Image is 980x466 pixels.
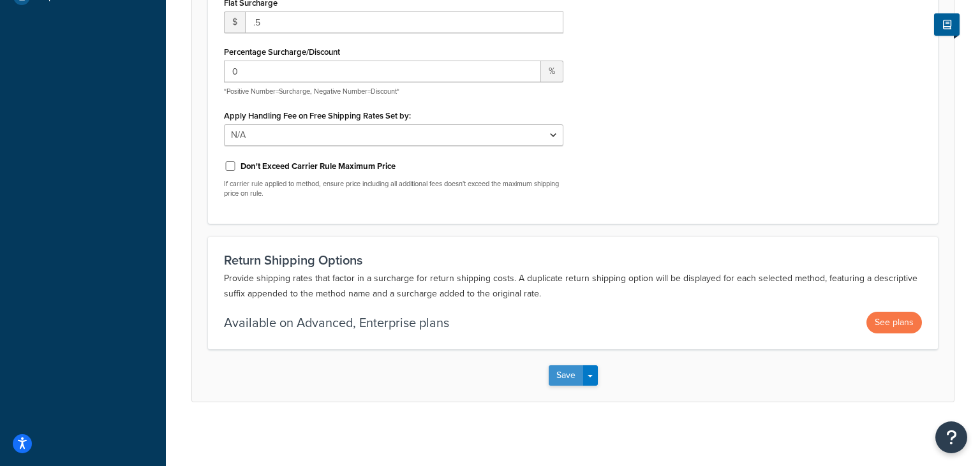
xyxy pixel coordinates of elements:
button: Save [549,365,583,386]
span: $ [224,11,245,33]
p: If carrier rule applied to method, ensure price including all additional fees doesn't exceed the ... [224,179,563,199]
label: Apply Handling Fee on Free Shipping Rates Set by: [224,111,411,120]
button: Open Resource Center [935,421,967,453]
p: *Positive Number=Surcharge, Negative Number=Discount* [224,87,563,96]
label: Percentage Surcharge/Discount [224,47,340,57]
button: Show Help Docs [934,13,960,36]
p: Available on Advanced, Enterprise plans [224,314,449,331]
span: % [541,61,563,82]
h3: Return Shipping Options [224,253,922,267]
label: Don't Exceed Carrier Rule Maximum Price [241,161,396,172]
p: Provide shipping rates that factor in a surcharge for return shipping costs. A duplicate return s... [224,271,922,302]
button: See plans [866,312,922,333]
